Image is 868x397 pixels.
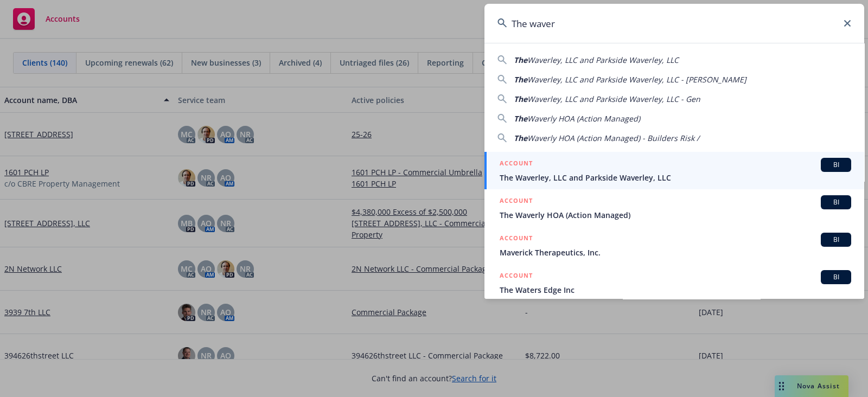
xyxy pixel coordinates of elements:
span: BI [825,235,847,245]
span: Waverly HOA (Action Managed) - Builders Risk / [527,133,699,143]
h5: ACCOUNT [500,233,533,246]
span: Waverley, LLC and Parkside Waverley, LLC - [PERSON_NAME] [527,74,746,85]
span: The Waverly HOA (Action Managed) [500,209,851,221]
span: BI [825,272,847,282]
h5: ACCOUNT [500,195,533,208]
span: The [514,74,527,85]
span: BI [825,197,847,207]
h5: ACCOUNT [500,270,533,283]
span: The [514,133,527,143]
span: The [514,55,527,65]
a: ACCOUNTBIThe Waverly HOA (Action Managed) [484,189,864,227]
a: ACCOUNTBIThe Waters Edge Inc [484,264,864,302]
span: The [514,94,527,104]
span: The Waters Edge Inc [500,284,851,296]
span: Waverley, LLC and Parkside Waverley, LLC [527,55,679,65]
span: The [514,113,527,124]
span: Waverly HOA (Action Managed) [527,113,640,124]
span: The Waverley, LLC and Parkside Waverley, LLC [500,172,851,183]
a: ACCOUNTBIMaverick Therapeutics, Inc. [484,227,864,264]
h5: ACCOUNT [500,158,533,171]
input: Search... [484,4,864,43]
a: ACCOUNTBIThe Waverley, LLC and Parkside Waverley, LLC [484,152,864,189]
span: Maverick Therapeutics, Inc. [500,247,851,258]
span: BI [825,160,847,170]
span: Waverley, LLC and Parkside Waverley, LLC - Gen [527,94,700,104]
